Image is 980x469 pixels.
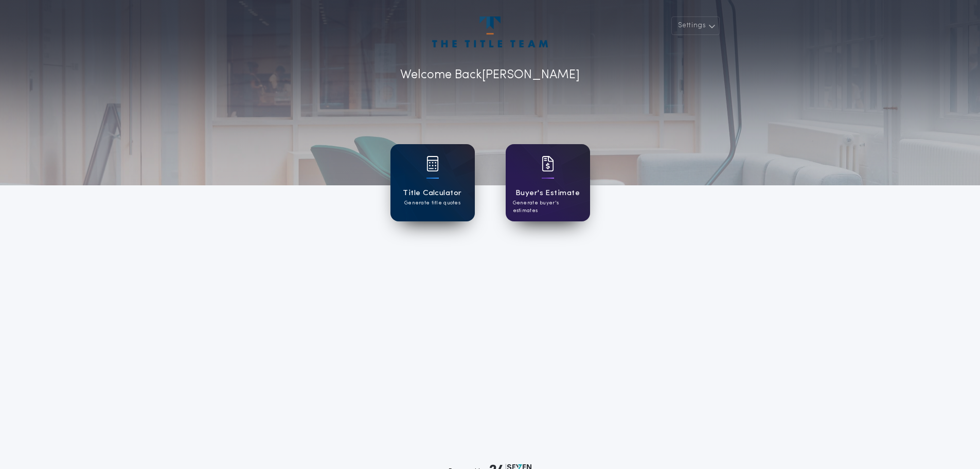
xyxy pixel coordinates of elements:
[404,199,460,207] p: Generate title quotes
[513,199,583,215] p: Generate buyer's estimates
[542,156,554,171] img: card icon
[506,144,590,221] a: card iconBuyer's EstimateGenerate buyer's estimates
[400,66,580,84] p: Welcome Back [PERSON_NAME]
[403,187,461,199] h1: Title Calculator
[390,144,475,221] a: card iconTitle CalculatorGenerate title quotes
[432,16,547,47] img: account-logo
[426,156,439,171] img: card icon
[671,16,720,35] button: Settings
[515,187,580,199] h1: Buyer's Estimate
